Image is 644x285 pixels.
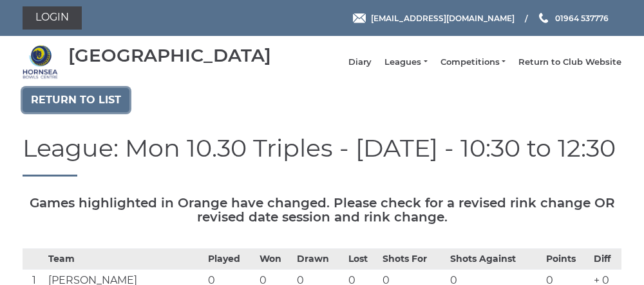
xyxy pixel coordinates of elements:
a: Return to Club Website [518,56,621,68]
div: [GEOGRAPHIC_DATA] [68,46,271,65]
h5: Games highlighted in Orange have changed. Please check for a revised rink change OR revised date ... [23,196,621,224]
th: Drawn [294,248,345,269]
img: Phone us [539,13,548,23]
th: Diff [591,248,621,269]
a: Phone us 01964 537776 [537,12,609,24]
th: Won [256,248,294,269]
a: Competitions [440,56,506,68]
img: Email [353,13,366,23]
a: Login [23,6,82,30]
a: Email [EMAIL_ADDRESS][DOMAIN_NAME] [353,12,515,24]
a: Return to list [23,88,129,112]
span: [EMAIL_ADDRESS][DOMAIN_NAME] [371,13,515,22]
th: Lost [345,248,379,269]
a: Leagues [384,56,427,68]
th: Team [45,248,205,269]
th: Points [543,248,591,269]
span: 01964 537776 [555,13,609,22]
img: Hornsea Bowls Centre [23,44,58,80]
th: Played [205,248,256,269]
h1: League: Mon 10.30 Triples - [DATE] - 10:30 to 12:30 [23,135,621,177]
th: Shots Against [447,248,543,269]
th: Shots For [379,248,447,269]
a: Diary [348,56,372,68]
